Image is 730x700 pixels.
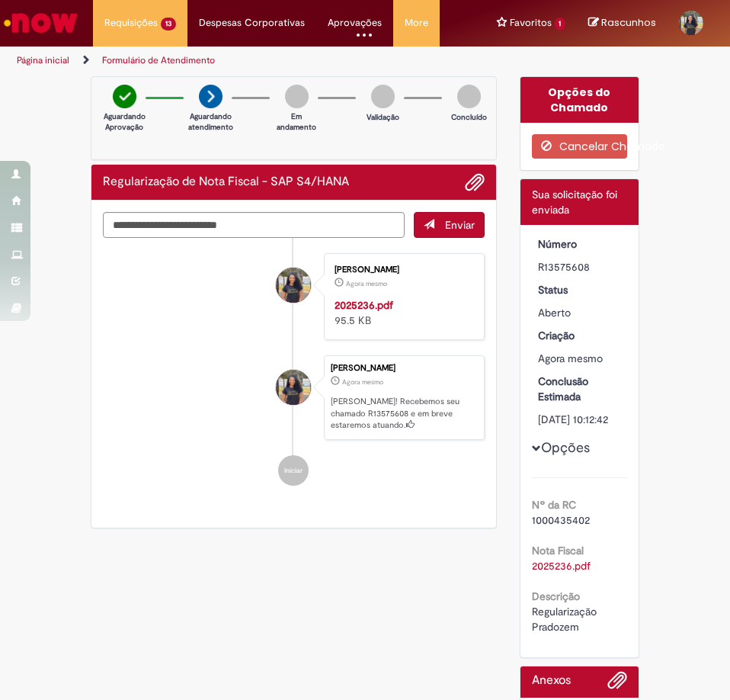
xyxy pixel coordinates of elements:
[532,188,617,217] span: Sua solicitação foi enviada
[342,377,383,387] time: 29/09/2025 10:12:39
[538,352,603,365] span: Agora mesmo
[538,305,623,320] div: Aberto
[104,15,158,31] span: Requisições
[188,111,233,133] p: Aguardando atendimento
[555,18,566,31] span: 1
[331,396,475,432] p: [PERSON_NAME]! Recebemos seu chamado R13575608 e em breve estaremos atuando.
[346,279,387,288] span: Agora mesmo
[538,259,623,275] div: R13575608
[277,111,316,133] p: Em andamento
[103,355,485,440] li: Taynara Mota de Oliveira
[445,218,475,232] span: Enviar
[527,374,634,404] dt: Conclusão Estimada
[532,513,590,527] span: 1000435402
[102,54,215,66] a: Formulário de Atendimento
[538,412,623,427] div: [DATE] 10:12:42
[607,670,627,698] button: Adicionar anexos
[451,112,487,123] p: Concluído
[414,212,485,238] button: Enviar
[161,18,176,31] span: 13
[601,15,656,30] span: Rascunhos
[276,268,311,303] div: Taynara Mota De Oliveira
[532,589,580,603] b: Descrição
[103,212,405,238] textarea: Digite sua mensagem aqui...
[335,298,393,312] a: 2025236.pdf
[103,238,485,501] ul: Histórico de tíquete
[465,172,485,192] button: Adicionar anexos
[335,297,468,328] div: 95.5 KB
[527,236,634,252] dt: Número
[371,85,395,108] img: img-circle-grey.png
[405,15,428,31] span: More
[457,85,481,108] img: img-circle-grey.png
[113,85,136,108] img: check-circle-green.png
[520,77,639,123] div: Opções do Chamado
[532,498,576,512] b: Nº da RC
[17,54,69,66] a: Página inicial
[104,111,146,133] p: Aguardando Aprovação
[367,112,399,123] p: Validação
[532,134,628,159] button: Cancelar Chamado
[199,85,223,108] img: arrow-next.png
[331,364,475,373] div: [PERSON_NAME]
[532,605,600,634] span: Regularização Pradozem
[588,15,656,30] a: No momento, sua lista de rascunhos tem 0 Itens
[199,15,305,31] span: Despesas Corporativas
[346,279,387,288] time: 29/09/2025 10:12:24
[103,175,349,189] h2: Regularização de Nota Fiscal - SAP S4/HANA Histórico de tíquete
[527,282,634,297] dt: Status
[11,47,354,75] ul: Trilhas de página
[538,351,623,366] div: 29/09/2025 10:12:39
[328,15,382,31] span: Aprovações
[532,674,571,688] h2: Anexos
[285,85,309,108] img: img-circle-grey.png
[510,15,552,31] span: Favoritos
[2,8,80,38] img: ServiceNow
[527,328,634,343] dt: Criação
[335,265,468,275] div: [PERSON_NAME]
[342,377,383,387] span: Agora mesmo
[276,370,311,405] div: Taynara Mota De Oliveira
[532,559,591,573] a: Download de 2025236.pdf
[538,352,603,365] time: 29/09/2025 10:12:39
[532,544,584,557] b: Nota Fiscal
